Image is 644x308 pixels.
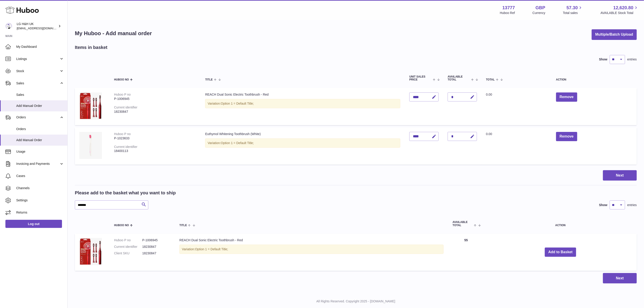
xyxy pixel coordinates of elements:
dd: P-1006945 [142,238,170,242]
span: 0.00 [486,93,492,96]
img: REACH Dual Sonic Electric Toothbrush - Red [79,238,102,265]
a: 57.30 Total sales [563,5,583,15]
th: Action [484,216,637,231]
dt: Huboo P no [114,238,142,242]
span: Settings [16,198,64,202]
h1: My Huboo - Add manual order [75,30,152,37]
span: Total [486,78,495,81]
span: Channels [16,186,64,190]
span: Option 1 = Default Title; [221,102,254,105]
strong: GBP [536,5,545,11]
button: Multiple/Batch Upload [592,29,637,40]
span: Invoicing and Payments [16,162,59,166]
span: Title [205,78,213,81]
div: Huboo Ref [500,11,515,15]
span: entries [627,203,637,207]
div: Current identifier [114,145,138,149]
td: REACH Dual Sonic Electric Toothbrush - Red [201,88,405,125]
td: REACH Dual Sonic Electric Toothbrush - Red [175,234,448,271]
span: Option 1 = Default Title; [195,247,228,251]
span: [EMAIL_ADDRESS][DOMAIN_NAME] [17,26,66,30]
div: P-1006945 [114,97,196,101]
span: Cases [16,174,64,178]
div: 18400113 [114,149,196,153]
span: 57.30 [566,5,578,11]
img: Euthymol Whitening Toothbrush (White) [79,132,102,159]
span: Listings [16,57,59,61]
img: internalAdmin-13777@internal.huboo.com [5,23,12,30]
span: Add Manual Order [16,104,64,108]
button: Next [603,170,637,181]
div: Currency [533,11,545,15]
td: Euthymol Whitening Toothbrush (White) [201,127,405,165]
span: Orders [16,115,59,120]
span: Option 1 = Default Title; [221,141,254,145]
h2: Please add to the basket what you want to ship [75,190,176,196]
button: Remove [556,132,577,141]
div: Current identifier [114,106,138,109]
div: Action [556,78,632,81]
label: Show [599,203,607,207]
h2: Items in basket [75,44,108,51]
div: Variation: [205,138,400,148]
span: AVAILABLE Total [448,75,470,81]
strong: 13777 [502,5,515,11]
span: 12,620.80 [613,5,633,11]
span: Returns [16,210,64,215]
span: Stock [16,69,59,73]
span: AVAILABLE Stock Total [600,11,639,15]
span: My Dashboard [16,45,64,49]
div: 18230847 [114,110,196,114]
td: 55 [448,234,484,271]
div: Variation: [179,245,444,254]
span: Orders [16,127,64,131]
div: Huboo P no [114,132,131,136]
a: Log out [5,220,62,228]
span: Sales [16,93,64,97]
span: Unit Sales Price [409,75,432,81]
label: Show [599,57,607,62]
span: Title [179,224,187,227]
span: entries [627,57,637,62]
dd: 18230847 [142,245,170,249]
span: Huboo no [114,224,129,227]
button: Next [603,273,637,284]
p: All Rights Reserved. Copyright 2025 - [DOMAIN_NAME] [71,299,640,303]
dd: 18230847 [142,251,170,255]
button: Add to Basket [545,248,576,257]
span: 0.00 [486,132,492,136]
span: AVAILABLE Total [453,221,473,227]
a: 12,620.80 AVAILABLE Stock Total [600,5,639,15]
span: Usage [16,149,64,154]
div: Huboo P no [114,93,131,96]
span: Total sales [563,11,583,15]
dt: Client SKU [114,251,142,255]
span: Huboo no [114,78,129,81]
div: P-1023633 [114,136,196,140]
div: Variation: [205,99,400,108]
dt: Current identifier [114,245,142,249]
span: Sales [16,81,59,85]
img: REACH Dual Sonic Electric Toothbrush - Red [79,92,102,120]
div: LG H&H UK [17,22,57,30]
span: Add Manual Order [16,138,64,142]
button: Remove [556,92,577,102]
